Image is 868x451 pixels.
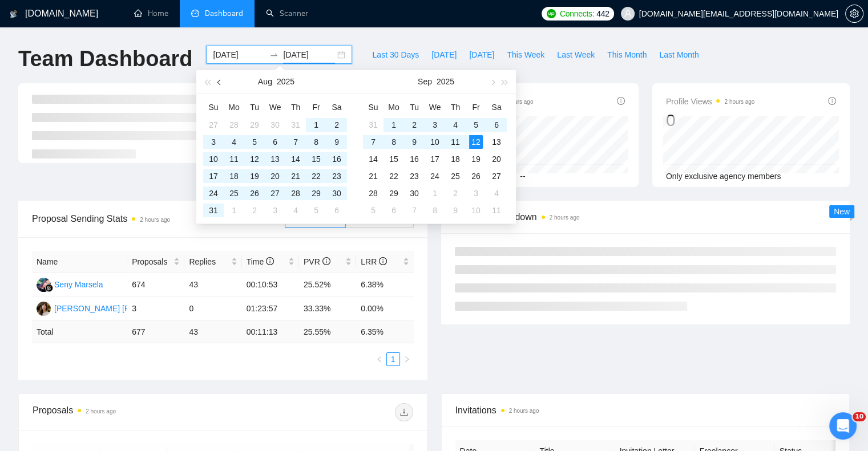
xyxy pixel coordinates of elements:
[449,118,462,132] div: 4
[356,297,413,321] td: 0.00%
[330,204,344,217] div: 6
[37,278,51,292] img: SM
[306,98,326,116] th: Fr
[326,133,347,151] td: 2025-08-09
[469,186,483,200] div: 3
[363,202,383,219] td: 2025-10-05
[383,98,404,116] th: Mo
[309,186,323,200] div: 29
[404,98,425,116] th: Tu
[387,186,401,200] div: 29
[268,169,282,183] div: 20
[466,185,486,202] td: 2025-10-03
[247,257,274,266] span: Time
[269,50,278,59] span: swap-right
[244,202,265,219] td: 2025-09-02
[285,168,306,185] td: 2025-08-21
[184,251,241,273] th: Replies
[425,185,445,202] td: 2025-10-01
[54,302,188,315] div: [PERSON_NAME] [PERSON_NAME]
[326,116,347,133] td: 2025-08-02
[486,168,507,185] td: 2025-09-27
[248,152,261,166] div: 12
[509,408,539,414] time: 2 hours ago
[283,48,335,61] input: End date
[306,185,326,202] td: 2025-08-29
[486,98,507,116] th: Sa
[387,353,399,365] a: 1
[400,352,414,366] button: right
[132,255,171,268] span: Proposals
[383,133,404,151] td: 2025-09-08
[299,273,356,297] td: 25.52%
[445,116,466,133] td: 2025-09-04
[455,403,836,417] span: Invitations
[266,257,274,265] span: info-circle
[289,152,302,166] div: 14
[244,133,265,151] td: 2025-08-05
[213,48,265,61] input: Start date
[383,168,404,185] td: 2025-09-22
[268,135,282,149] div: 6
[203,151,224,168] td: 2025-08-10
[428,135,442,149] div: 10
[306,168,326,185] td: 2025-08-22
[224,116,244,133] td: 2025-07-28
[617,97,625,105] span: info-circle
[86,408,116,415] time: 2 hours ago
[601,46,653,64] button: This Month
[551,46,601,64] button: Last Week
[37,302,51,316] img: OD
[407,169,421,183] div: 23
[404,151,425,168] td: 2025-09-16
[373,352,386,366] button: left
[265,98,285,116] th: We
[227,152,241,166] div: 11
[189,255,228,268] span: Replies
[304,257,330,266] span: PVR
[268,152,282,166] div: 13
[363,133,383,151] td: 2025-09-07
[265,185,285,202] td: 2025-08-27
[269,50,278,59] span: to
[724,99,754,105] time: 2 hours ago
[666,172,781,181] span: Only exclusive agency members
[445,151,466,168] td: 2025-09-18
[277,70,294,93] button: 2025
[266,9,308,18] a: searchScanner
[466,202,486,219] td: 2025-10-10
[203,185,224,202] td: 2025-08-24
[309,135,323,149] div: 8
[285,202,306,219] td: 2025-09-04
[366,186,380,200] div: 28
[845,9,863,18] a: setting
[366,135,380,149] div: 7
[127,273,184,297] td: 674
[486,202,507,219] td: 2025-10-11
[33,403,223,421] div: Proposals
[363,185,383,202] td: 2025-09-28
[376,356,383,363] span: left
[490,152,503,166] div: 20
[469,152,483,166] div: 19
[428,152,442,166] div: 17
[356,321,413,343] td: 6.35 %
[486,185,507,202] td: 2025-10-04
[326,151,347,168] td: 2025-08-16
[445,202,466,219] td: 2025-10-09
[285,133,306,151] td: 2025-08-07
[289,169,302,183] div: 21
[330,169,344,183] div: 23
[203,202,224,219] td: 2025-08-31
[363,116,383,133] td: 2025-08-31
[387,118,401,132] div: 1
[366,204,380,217] div: 5
[383,116,404,133] td: 2025-09-01
[258,70,272,93] button: Aug
[248,186,261,200] div: 26
[425,168,445,185] td: 2025-09-24
[469,48,494,61] span: [DATE]
[560,7,594,20] span: Connects:
[829,412,857,440] iframe: Intercom live chat
[466,98,486,116] th: Fr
